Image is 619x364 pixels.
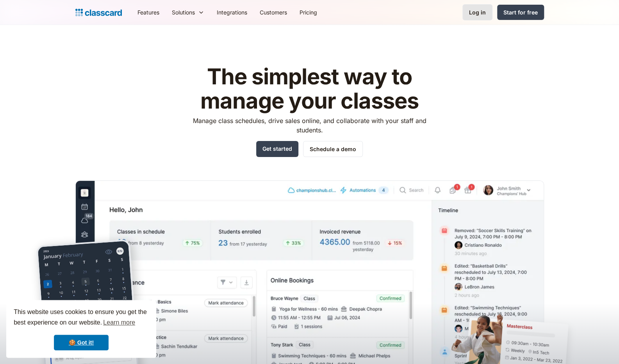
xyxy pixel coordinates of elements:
a: dismiss cookie message [54,335,109,350]
a: Schedule a demo [303,141,363,157]
a: Integrations [210,4,253,21]
a: Logo [75,7,122,18]
div: Solutions [166,4,210,21]
div: Start for free [503,8,538,16]
a: learn more about cookies [102,317,136,328]
a: Log in [462,4,492,20]
a: Start for free [497,5,544,20]
a: Features [131,4,166,21]
a: Get started [256,141,298,157]
div: cookieconsent [6,300,156,358]
div: Log in [469,8,486,16]
a: Customers [253,4,293,21]
div: Solutions [172,8,195,16]
a: Pricing [293,4,323,21]
p: Manage class schedules, drive sales online, and collaborate with your staff and students. [186,116,433,135]
h1: The simplest way to manage your classes [186,65,433,113]
span: This website uses cookies to ensure you get the best experience on our website. [14,307,149,328]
